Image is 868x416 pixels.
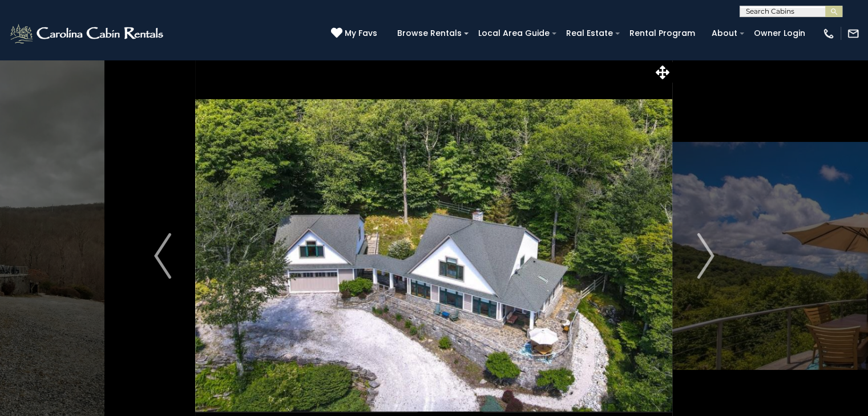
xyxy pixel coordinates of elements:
[9,22,167,45] img: White-1-2.png
[154,233,171,279] img: arrow
[624,25,701,42] a: Rental Program
[748,25,811,42] a: Owner Login
[473,25,555,42] a: Local Area Guide
[697,233,714,279] img: arrow
[391,25,467,42] a: Browse Rentals
[847,27,859,40] img: mail-regular-white.png
[822,27,835,40] img: phone-regular-white.png
[560,25,619,42] a: Real Estate
[331,27,380,40] a: My Favs
[706,25,743,42] a: About
[345,27,377,39] span: My Favs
